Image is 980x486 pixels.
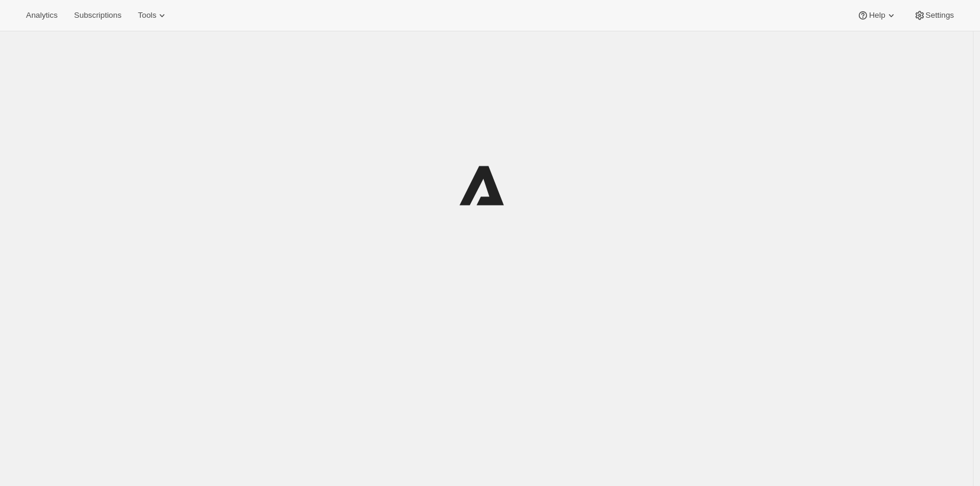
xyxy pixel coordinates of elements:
span: Analytics [26,11,57,20]
span: Help [869,11,885,20]
span: Tools [138,11,156,20]
span: Settings [926,11,954,20]
button: Subscriptions [67,7,128,24]
button: Settings [907,7,961,24]
button: Help [850,7,904,24]
span: Subscriptions [74,11,121,20]
button: Analytics [19,7,64,24]
button: Tools [131,7,175,24]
